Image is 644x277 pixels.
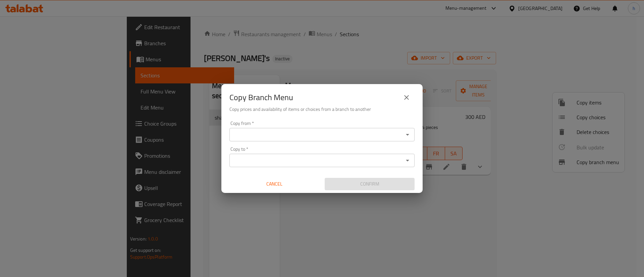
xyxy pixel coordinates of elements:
[229,106,415,113] h6: Copy prices and availability of items or choices from a branch to another
[232,180,317,188] span: Cancel
[229,92,293,103] h2: Copy Branch Menu
[229,178,319,190] button: Cancel
[403,130,412,139] button: Open
[398,89,415,106] button: close
[403,156,412,165] button: Open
